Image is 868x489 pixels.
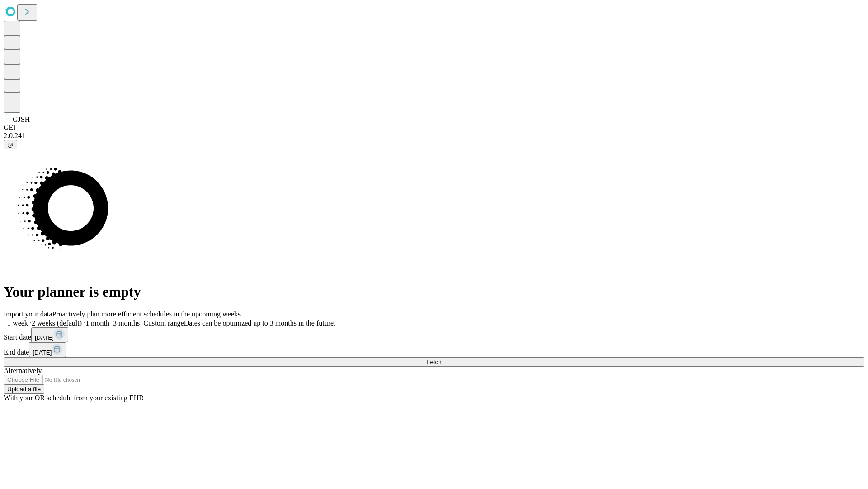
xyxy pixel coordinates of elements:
span: Import your data [4,310,52,318]
span: 1 month [85,319,109,327]
div: GEI [4,124,864,132]
div: End date [4,342,864,357]
button: Fetch [4,357,864,367]
span: @ [7,141,14,148]
span: 1 week [7,319,28,327]
h1: Your planner is empty [4,283,864,300]
span: Proactively plan more efficient schedules in the upcoming weeks. [52,310,242,318]
span: Dates can be optimized up to 3 months in the future. [184,319,335,327]
span: 2 weeks (default) [32,319,82,327]
div: Start date [4,327,864,342]
span: [DATE] [33,349,52,356]
div: 2.0.241 [4,132,864,140]
button: @ [4,140,17,149]
span: Custom range [143,319,184,327]
button: [DATE] [31,327,68,342]
span: Fetch [426,359,441,365]
span: 3 months [113,319,140,327]
button: Upload a file [4,384,44,394]
button: [DATE] [29,342,66,357]
span: Alternatively [4,367,42,374]
span: With your OR schedule from your existing EHR [4,394,144,402]
span: [DATE] [35,334,54,341]
span: GJSH [13,115,30,123]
